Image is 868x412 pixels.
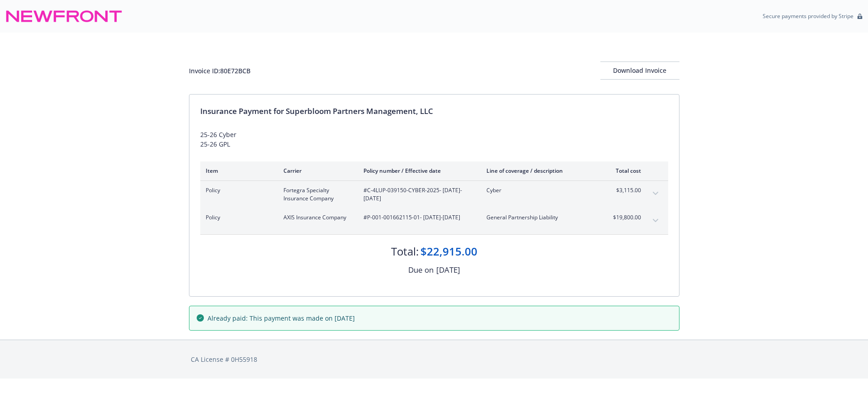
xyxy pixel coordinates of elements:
span: Already paid: This payment was made on [DATE] [208,313,355,323]
span: $3,115.00 [607,186,641,194]
div: [DATE] [436,264,460,276]
div: Download Invoice [600,62,679,79]
span: General Partnership Liability [486,213,593,222]
p: Secure payments provided by Stripe [763,12,854,20]
span: #P-001-001662115-01 - [DATE]-[DATE] [363,213,472,222]
button: Download Invoice [600,62,679,80]
button: expand content [648,186,663,201]
div: Carrier [283,167,349,175]
span: Policy [206,186,269,194]
div: Insurance Payment for Superbloom Partners Management, LLC [200,105,668,117]
div: Invoice ID: 80E72BCB [189,66,250,76]
div: Line of coverage / description [486,167,593,175]
div: $22,915.00 [420,244,477,259]
span: AXIS Insurance Company [283,213,349,222]
div: Total: [391,244,419,259]
span: Fortegra Specialty Insurance Company [283,186,349,203]
div: CA License # 0H55918 [191,355,678,364]
span: Cyber [486,186,593,194]
div: Policy number / Effective date [363,167,472,175]
div: PolicyAXIS Insurance Company#P-001-001662115-01- [DATE]-[DATE]General Partnership Liability$19,80... [200,208,668,234]
span: Policy [206,213,269,222]
div: PolicyFortegra Specialty Insurance Company#C-4LUP-039150-CYBER-2025- [DATE]-[DATE]Cyber$3,115.00e... [200,181,668,208]
span: $19,800.00 [607,213,641,222]
div: 25-26 Cyber 25-26 GPL [200,130,668,149]
button: expand content [648,213,663,228]
div: Item [206,167,269,175]
div: Total cost [607,167,641,175]
div: Due on [408,264,434,276]
span: #C-4LUP-039150-CYBER-2025 - [DATE]-[DATE] [363,186,472,203]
